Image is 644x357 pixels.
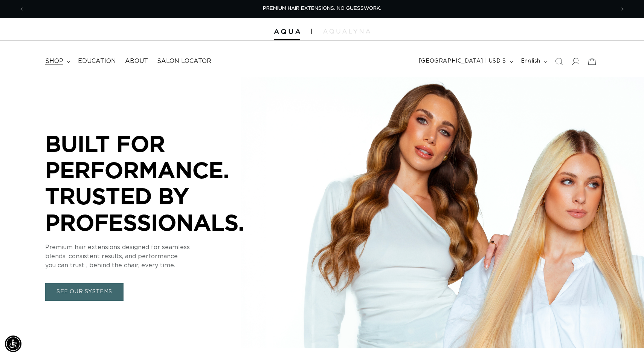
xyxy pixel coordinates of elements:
p: BUILT FOR PERFORMANCE. TRUSTED BY PROFESSIONALS. [45,130,271,235]
a: Salon Locator [153,53,216,70]
span: [GEOGRAPHIC_DATA] | USD $ [419,57,506,65]
div: Accessibility Menu [5,336,21,352]
button: English [516,54,551,69]
a: Education [73,53,121,70]
span: About [125,57,148,65]
p: you can trust , behind the chair, every time. [45,261,271,270]
span: shop [45,57,63,65]
a: About [121,53,153,70]
button: Previous announcement [13,2,30,16]
img: Aqua Hair Extensions [274,29,300,34]
button: Next announcement [614,2,631,16]
summary: shop [41,53,73,70]
summary: Search [551,53,567,70]
span: PREMIUM HAIR EXTENSIONS. NO GUESSWORK. [263,6,381,11]
span: Education [78,57,116,65]
a: SEE OUR SYSTEMS [45,283,124,301]
p: blends, consistent results, and performance [45,252,271,261]
span: English [521,57,540,65]
p: Premium hair extensions designed for seamless [45,243,271,252]
span: Salon Locator [157,57,211,65]
button: [GEOGRAPHIC_DATA] | USD $ [414,54,516,69]
img: aqualyna.com [323,29,370,34]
